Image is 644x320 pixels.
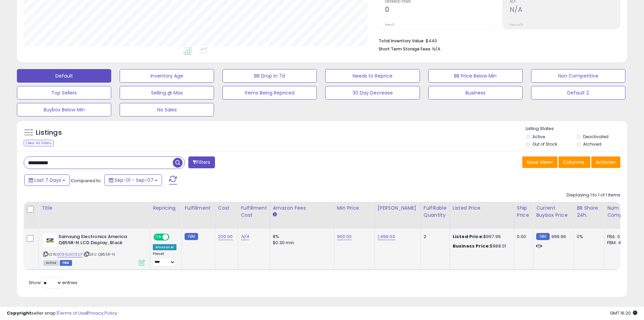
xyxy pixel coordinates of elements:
div: 0.00 [517,234,528,240]
button: Default [17,69,111,83]
div: seller snap | | [7,310,117,317]
button: Sep-01 - Sep-07 [104,174,162,186]
span: N/A [432,46,440,52]
div: 2 [424,234,445,240]
div: Ship Price [517,205,530,219]
div: 0% [577,234,599,240]
div: FBM: 4 [607,240,629,246]
div: Amazon Fees [273,205,331,212]
div: ASIN: [43,234,145,265]
span: All listings currently available for purchase on Amazon [43,260,59,266]
button: 30 Day Decrease [325,86,420,100]
button: Inventory Age [120,69,214,83]
button: Columns [558,156,590,168]
a: 900.00 [337,233,352,240]
div: $988.01 [453,243,509,249]
span: 2025-09-15 16:20 GMT [610,310,637,316]
div: Amazon AI [153,244,176,250]
label: Archived [583,141,601,147]
b: Business Price: [453,243,490,249]
button: Actions [591,156,620,168]
span: Show: entries [29,279,77,286]
img: 313vY5bhJkL._SL40_.jpg [43,234,57,247]
b: Samsung Electronics America QB55R-N LCD Display, Black [58,234,141,248]
div: FBA: 0 [607,234,629,240]
label: Deactivated [583,134,609,140]
button: Non Competitive [531,69,625,83]
p: Listing States: [526,126,627,132]
div: Fulfillment Cost [241,205,267,219]
button: BB Price Below Min [428,69,523,83]
button: Needs to Reprice [325,69,420,83]
label: Out of Stock [532,141,557,147]
button: Last 7 Days [24,174,70,186]
a: 1,499.00 [378,233,395,240]
button: Top Sellers [17,86,111,100]
strong: Copyright [7,310,31,316]
h5: Listings [36,128,62,137]
h2: N/A [510,6,620,15]
a: N/A [241,233,249,240]
div: [PERSON_NAME] [378,205,418,212]
span: ON [154,234,163,240]
span: 999.99 [551,233,566,240]
div: Title [42,205,147,212]
a: 220.00 [218,233,233,240]
button: Save View [522,156,557,168]
div: $997.99 [453,234,509,240]
div: BB Share 24h. [577,205,601,219]
a: Privacy Policy [88,310,117,316]
a: B086LM26SP [57,252,82,257]
small: Prev: N/A [510,23,523,27]
b: Listed Price: [453,233,483,240]
button: No Sales [120,103,214,116]
a: Terms of Use [58,310,87,316]
label: Active [532,134,545,140]
small: Prev: 0 [385,23,395,27]
li: $440 [379,36,615,44]
small: FBM [536,233,549,240]
button: Buybox Below Min [17,103,111,116]
div: Current Buybox Price [536,205,571,219]
div: Preset: [153,252,176,267]
b: Short Term Storage Fees: [379,46,431,52]
div: Min Price [337,205,372,212]
small: Amazon Fees. [273,212,277,218]
div: Clear All Filters [24,140,54,146]
b: Total Inventory Value: [379,38,425,44]
h2: 0 [385,6,495,15]
div: Fulfillable Quantity [424,205,447,219]
span: Columns [563,159,584,166]
div: Displaying 1 to 1 of 1 items [567,192,620,198]
div: Cost [218,205,235,212]
span: OFF [168,234,179,240]
div: Repricing [153,205,179,212]
div: $0.30 min [273,240,329,246]
div: 8% [273,234,329,240]
button: Items Being Repriced [222,86,317,100]
div: Num of Comp. [607,205,632,219]
button: Default 2 [531,86,625,100]
div: Fulfillment [185,205,212,212]
button: BB Drop in 7d [222,69,317,83]
button: Selling @ Max [120,86,214,100]
span: | SKU: QB55R-N [84,252,115,257]
span: Compared to: [71,177,102,184]
span: FBM [60,260,72,266]
div: Listed Price [453,205,511,212]
button: Business [428,86,523,100]
span: Sep-01 - Sep-07 [115,177,153,184]
span: Last 7 Days [34,177,61,184]
button: Filters [188,156,215,168]
small: FBM [185,233,198,240]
